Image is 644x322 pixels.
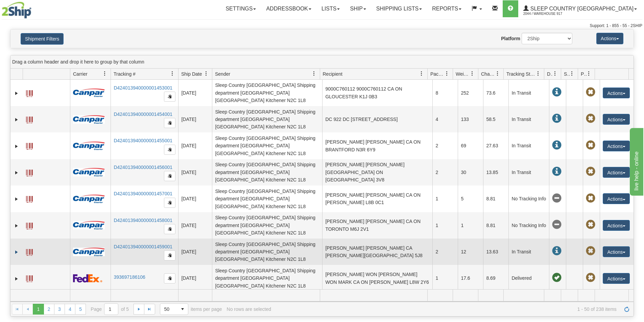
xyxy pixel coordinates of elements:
[181,71,202,77] span: Ship Date
[73,142,105,150] img: 14 - Canpar
[596,33,623,44] button: Actions
[483,132,508,159] td: 27.63
[552,273,562,282] span: On time
[212,132,322,159] td: Sleep Country [GEOGRAPHIC_DATA] Shipping department [GEOGRAPHIC_DATA] [GEOGRAPHIC_DATA] Kitchener...
[552,194,562,203] span: No Tracking Info
[430,71,445,77] span: Packages
[164,224,175,234] button: Copy to clipboard
[322,185,432,212] td: [PERSON_NAME] [PERSON_NAME] CA ON [PERSON_NAME] L8B 0C1
[322,132,432,159] td: [PERSON_NAME] [PERSON_NAME] CA ON BRANTFORD N3R 6Y9
[467,68,478,79] a: Weight filter column settings
[44,304,54,315] a: 2
[276,306,617,312] span: 1 - 50 of 238 items
[483,239,508,265] td: 13.63
[26,220,33,230] a: Label
[26,140,33,151] a: Label
[212,239,322,265] td: Sleep Country [GEOGRAPHIC_DATA] Shipping department [GEOGRAPHIC_DATA] [GEOGRAPHIC_DATA] Kitchener...
[13,275,20,282] a: Expand
[458,185,483,212] td: 5
[552,88,562,97] span: In Transit
[178,185,212,212] td: [DATE]
[114,218,172,223] a: D424013940000001458001
[586,246,595,256] span: Pickup Not Assigned
[73,195,105,203] img: 14 - Canpar
[508,212,549,239] td: No Tracking Info
[603,193,630,204] button: Actions
[212,106,322,132] td: Sleep Country [GEOGRAPHIC_DATA] Shipping department [GEOGRAPHIC_DATA] [GEOGRAPHIC_DATA] Kitchener...
[583,68,595,79] a: Pickup Status filter column settings
[508,239,549,265] td: In Transit
[547,71,553,77] span: Delivery Status
[13,143,20,150] a: Expand
[552,220,562,229] span: No Tracking Info
[586,220,595,229] span: Pickup Not Assigned
[13,222,20,229] a: Expand
[220,0,261,17] a: Settings
[134,304,144,315] a: Go to the next page
[114,85,172,91] a: D424013940000001453001
[13,249,20,255] a: Expand
[212,185,322,212] td: Sleep Country [GEOGRAPHIC_DATA] Shipping department [GEOGRAPHIC_DATA] [GEOGRAPHIC_DATA] Kitchener...
[212,265,322,291] td: Sleep Country [GEOGRAPHIC_DATA] Shipping department [GEOGRAPHIC_DATA] [GEOGRAPHIC_DATA] Kitchener...
[323,71,342,77] span: Recipient
[178,106,212,132] td: [DATE]
[322,159,432,185] td: [PERSON_NAME] [PERSON_NAME] [GEOGRAPHIC_DATA] ON [GEOGRAPHIC_DATA] 3V8
[458,265,483,291] td: 17.6
[114,274,145,280] a: 393697186106
[212,159,322,185] td: Sleep Country [GEOGRAPHIC_DATA] Shipping department [GEOGRAPHIC_DATA] [GEOGRAPHIC_DATA] Kitchener...
[99,68,111,79] a: Carrier filter column settings
[552,114,562,123] span: In Transit
[552,167,562,176] span: In Transit
[529,6,634,11] span: Sleep Country [GEOGRAPHIC_DATA]
[603,246,630,257] button: Actions
[160,303,188,315] span: Page sizes drop down
[178,132,212,159] td: [DATE]
[483,185,508,212] td: 8.81
[603,88,630,98] button: Actions
[160,303,222,315] span: items per page
[432,132,458,159] td: 2
[114,244,172,249] a: D424013940000001459001
[432,239,458,265] td: 2
[628,126,643,195] iframe: chat widget
[227,306,271,312] div: No rows are selected
[178,80,212,106] td: [DATE]
[586,167,595,176] span: Pickup Not Assigned
[345,0,371,17] a: Ship
[458,132,483,159] td: 69
[178,212,212,239] td: [DATE]
[549,68,561,79] a: Delivery Status filter column settings
[566,68,578,79] a: Shipment Issues filter column settings
[164,171,175,181] button: Copy to clipboard
[581,71,587,77] span: Pickup Status
[508,159,549,185] td: In Transit
[603,114,630,125] button: Actions
[215,71,230,77] span: Sender
[508,185,549,212] td: No Tracking Info
[322,80,432,106] td: 9000C760112 9000C760112 CA ON GLOUCESTER K1J 0B3
[552,141,562,150] span: In Transit
[322,265,432,291] td: [PERSON_NAME] WON [PERSON_NAME] WON MARK CA ON [PERSON_NAME] L8W 2Y6
[586,141,595,150] span: Pickup Not Assigned
[73,71,88,77] span: Carrier
[458,106,483,132] td: 133
[26,87,33,98] a: Label
[483,212,508,239] td: 8.81
[114,191,172,196] a: D424013940000001457001
[200,68,212,79] a: Ship Date filter column settings
[65,304,75,315] a: 4
[432,265,458,291] td: 1
[322,212,432,239] td: [PERSON_NAME] [PERSON_NAME] CA ON TORONTO M6J 2V1
[432,159,458,185] td: 2
[483,265,508,291] td: 8.69
[603,273,630,284] button: Actions
[506,71,536,77] span: Tracking Status
[508,106,549,132] td: In Transit
[586,194,595,203] span: Pickup Not Assigned
[26,246,33,257] a: Label
[10,55,634,69] div: grid grouping header
[458,80,483,106] td: 252
[164,198,175,208] button: Copy to clipboard
[458,159,483,185] td: 30
[73,221,105,229] img: 14 - Canpar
